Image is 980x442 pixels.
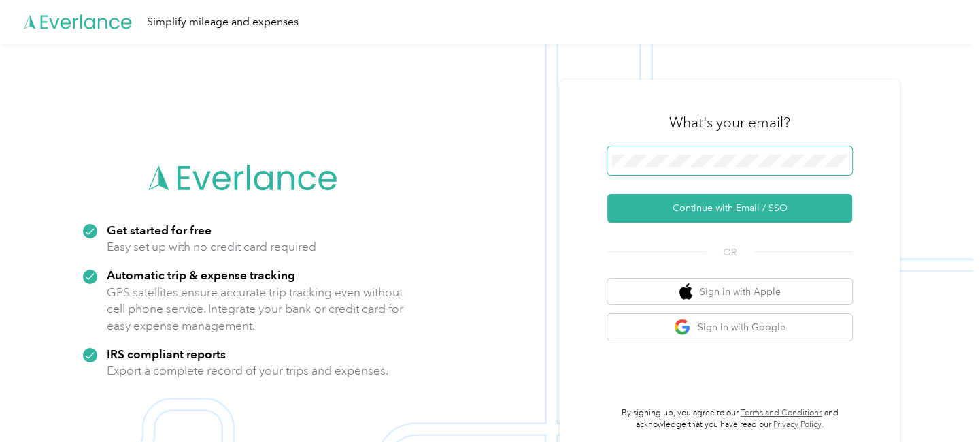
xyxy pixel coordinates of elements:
strong: Automatic trip & expense tracking [107,268,295,282]
img: apple logo [679,283,693,300]
a: Terms and Conditions [741,408,822,418]
p: GPS satellites ensure accurate trip tracking even without cell phone service. Integrate your bank... [107,284,404,334]
a: Privacy Policy [773,420,822,430]
p: By signing up, you agree to our and acknowledge that you have read our . [607,407,852,431]
button: apple logoSign in with Apple [607,279,852,305]
p: Export a complete record of your trips and expenses. [107,362,388,379]
img: google logo [674,319,691,336]
strong: Get started for free [107,223,212,237]
button: Continue with Email / SSO [607,194,852,223]
p: Easy set up with no credit card required [107,238,316,255]
h3: What's your email? [669,113,790,132]
button: google logoSign in with Google [607,314,852,341]
span: OR [706,245,754,259]
strong: IRS compliant reports [107,347,226,361]
div: Simplify mileage and expenses [147,14,299,31]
